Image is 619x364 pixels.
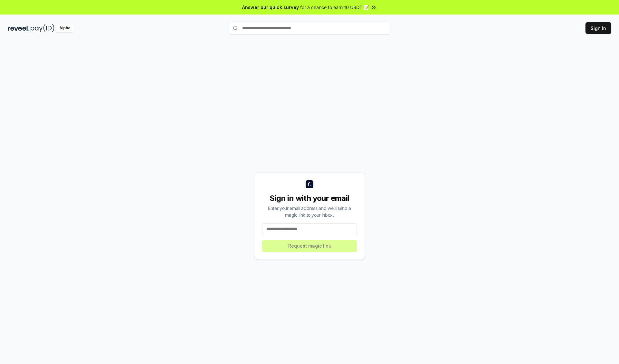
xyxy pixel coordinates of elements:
div: Alpha [56,24,74,32]
span: for a chance to earn 10 USDT 📝 [300,4,369,11]
img: pay_id [31,24,54,32]
div: Enter your email address and we’ll send a magic link to your inbox. [262,205,357,218]
img: reveel_dark [8,24,29,32]
span: Answer our quick survey [242,4,299,11]
img: logo_small [306,180,313,188]
button: Sign In [585,22,611,34]
div: Sign in with your email [262,193,357,203]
